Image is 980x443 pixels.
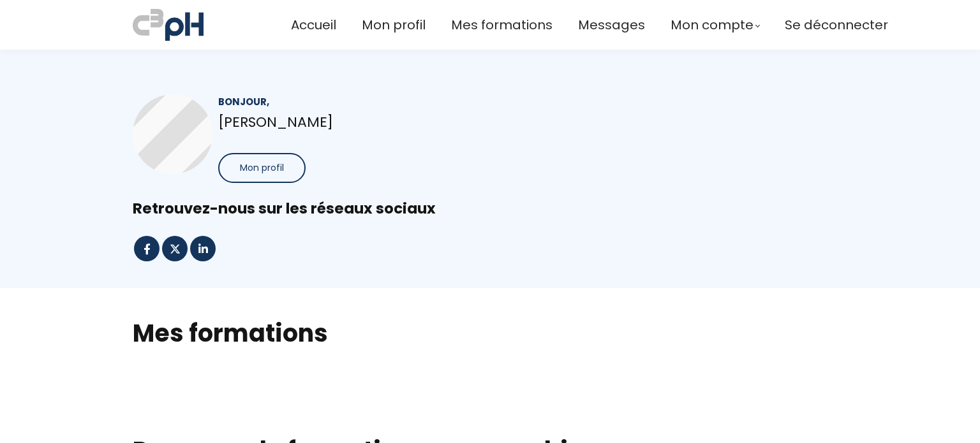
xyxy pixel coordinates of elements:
[218,94,468,109] div: Bonjour,
[240,161,284,175] span: Mon profil
[362,15,426,36] a: Mon profil
[291,15,336,36] a: Accueil
[451,15,553,36] a: Mes formations
[133,317,847,349] h2: Mes formations
[671,15,754,36] span: Mon compte
[218,111,468,133] p: [PERSON_NAME]
[785,15,888,36] a: Se déconnecter
[133,199,847,219] div: Retrouvez-nous sur les réseaux sociaux
[218,153,306,183] button: Mon profil
[133,6,204,43] img: a70bc7685e0efc0bd0b04b3506828469.jpeg
[578,15,645,36] a: Messages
